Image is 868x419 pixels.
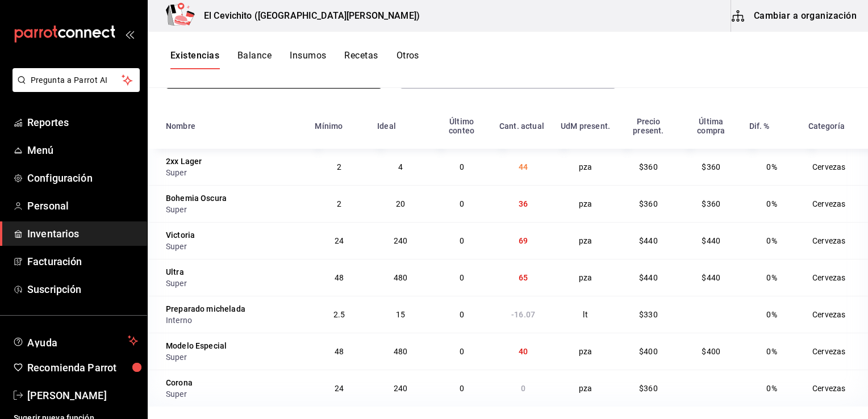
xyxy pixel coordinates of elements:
span: 69 [519,236,528,245]
span: 2 [337,162,341,171]
span: $330 [639,310,658,319]
span: 24 [335,236,344,245]
td: pza [554,222,617,259]
div: Super [166,278,301,289]
span: Suscripción [27,282,138,297]
span: 24 [335,384,344,393]
div: Super [166,204,301,215]
span: Menú [27,143,138,158]
div: Interno [166,315,301,326]
button: Balance [237,50,272,69]
span: $360 [702,199,720,208]
span: Ayuda [27,334,123,347]
span: $360 [702,162,720,171]
span: 2 [337,199,341,208]
span: 48 [335,273,344,282]
a: Pregunta a Parrot AI [8,82,140,94]
span: $440 [639,236,658,245]
button: Existencias [170,50,219,69]
span: $440 [702,273,720,282]
span: 240 [394,236,407,245]
div: Último conteo [437,117,486,135]
span: $400 [702,347,720,356]
td: lt [554,296,617,333]
span: 4 [398,162,403,171]
div: Categoría [808,121,845,131]
span: 40 [519,347,528,356]
span: 2.5 [333,310,345,319]
span: 0% [766,384,777,393]
span: [PERSON_NAME] [27,388,138,403]
div: Victoria [166,229,195,241]
button: Recetas [344,50,378,69]
td: pza [554,333,617,370]
td: pza [554,370,617,407]
span: $360 [639,199,658,208]
span: 480 [394,273,407,282]
span: 0 [460,347,464,356]
span: 0% [766,273,777,282]
span: 480 [394,347,407,356]
td: pza [554,185,617,222]
td: pza [554,259,617,296]
span: 65 [519,273,528,282]
div: Super [166,388,301,400]
div: Super [166,241,301,252]
span: 0% [766,310,777,319]
div: Cant. actual [499,121,544,131]
span: $400 [639,347,658,356]
span: 0% [766,199,777,208]
span: Facturación [27,254,138,269]
span: 36 [519,199,528,208]
span: 0 [460,236,464,245]
td: pza [554,149,617,185]
span: 0% [766,162,777,171]
div: Super [166,167,301,178]
div: Corona [166,377,193,388]
span: 0 [460,310,464,319]
span: 0% [766,347,777,356]
div: Dif. % [749,121,770,131]
span: 0 [521,384,525,393]
span: Personal [27,198,138,213]
button: Pregunta a Parrot AI [12,68,140,92]
span: -16.07 [511,310,535,319]
span: 0% [766,236,777,245]
div: Modelo Especial [166,340,227,351]
div: Última compra [687,117,736,135]
span: Reportes [27,115,138,130]
button: open_drawer_menu [125,30,134,39]
span: Configuración [27,170,138,186]
span: Recomienda Parrot [27,360,138,375]
div: Super [166,351,301,363]
button: Insumos [290,50,326,69]
span: $440 [639,273,658,282]
div: navigation tabs [170,50,419,69]
span: Inventarios [27,226,138,241]
div: Ideal [377,121,396,131]
div: 2xx Lager [166,156,202,167]
span: 48 [335,347,344,356]
span: 0 [460,199,464,208]
span: $360 [639,162,658,171]
div: Bohemia Oscura [166,192,227,204]
span: 240 [394,384,407,393]
span: 20 [396,199,405,208]
div: Mínimo [315,121,343,131]
span: 0 [460,162,464,171]
span: $440 [702,236,720,245]
div: Preparado michelada [166,303,245,315]
span: 15 [396,310,405,319]
div: Nombre [166,121,195,131]
div: UdM present. [561,121,610,131]
span: 44 [519,162,528,171]
div: Precio present. [624,117,673,135]
span: $360 [639,384,658,393]
h3: El Cevichito ([GEOGRAPHIC_DATA][PERSON_NAME]) [195,9,420,23]
div: Ultra [166,266,184,278]
span: 0 [460,384,464,393]
span: 0 [460,273,464,282]
span: Pregunta a Parrot AI [31,74,122,86]
button: Otros [397,50,419,69]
